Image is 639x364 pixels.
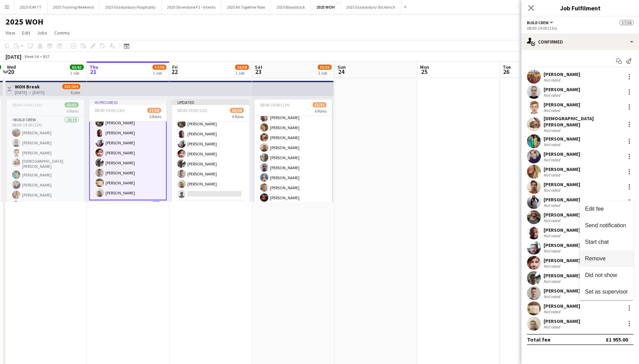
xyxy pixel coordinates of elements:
[580,234,633,250] button: Start chat
[585,239,609,245] span: Start chat
[580,217,633,234] button: Send notification
[585,289,628,295] span: Set as supervisor
[580,284,633,300] button: Set as supervisor
[580,267,633,284] button: Did not show
[585,206,604,212] span: Edit fee
[580,201,633,217] button: Edit fee
[585,256,606,261] span: Remove
[580,250,633,267] button: Remove
[585,222,626,228] span: Send notification
[585,272,617,278] span: Did not show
